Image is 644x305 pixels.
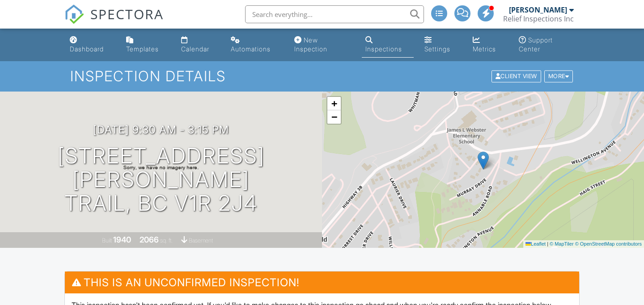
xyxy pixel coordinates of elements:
div: Metrics [473,45,496,53]
span: − [331,111,337,122]
div: Automations [231,45,271,53]
img: Marker [478,151,489,170]
div: 1940 [113,235,131,244]
h3: [DATE] 9:30 am - 3:15 pm [93,124,229,136]
span: sq. ft. [160,237,173,244]
div: Relief Inspections Inc [503,14,574,23]
a: Metrics [469,32,508,58]
a: SPECTORA [64,12,164,31]
a: © OpenStreetMap contributors [575,241,642,247]
h3: This is an Unconfirmed Inspection! [65,272,579,293]
div: [PERSON_NAME] [509,5,567,14]
a: Zoom in [327,97,341,110]
img: The Best Home Inspection Software - Spectora [64,4,84,24]
div: Support Center [519,36,553,53]
a: Templates [123,32,170,58]
div: More [544,71,573,83]
div: Dashboard [70,45,104,53]
div: Templates [126,45,159,53]
div: Calendar [181,45,209,53]
input: Search everything... [245,5,424,23]
span: + [331,98,337,109]
div: Settings [424,45,450,53]
a: Dashboard [66,32,115,58]
a: Zoom out [327,110,341,124]
div: 2066 [140,235,159,244]
span: Built [102,237,112,244]
h1: [STREET_ADDRESS][PERSON_NAME] Trail, BC V1R 2J4 [14,144,308,215]
a: New Inspection [291,32,355,58]
span: SPECTORA [90,4,164,23]
span: | [547,241,548,247]
div: Client View [491,71,541,83]
h1: Inspection Details [70,68,574,84]
a: Calendar [178,32,220,58]
a: Client View [491,72,543,79]
a: © MapTiler [550,241,574,247]
a: Leaflet [525,241,546,247]
span: basement [189,237,213,244]
div: Inspections [365,45,402,53]
a: Settings [421,32,462,58]
a: Support Center [515,32,578,58]
a: Automations (Advanced) [227,32,284,58]
iframe: Intercom live chat [614,275,635,296]
div: New Inspection [294,36,327,53]
a: Inspections [362,32,414,58]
